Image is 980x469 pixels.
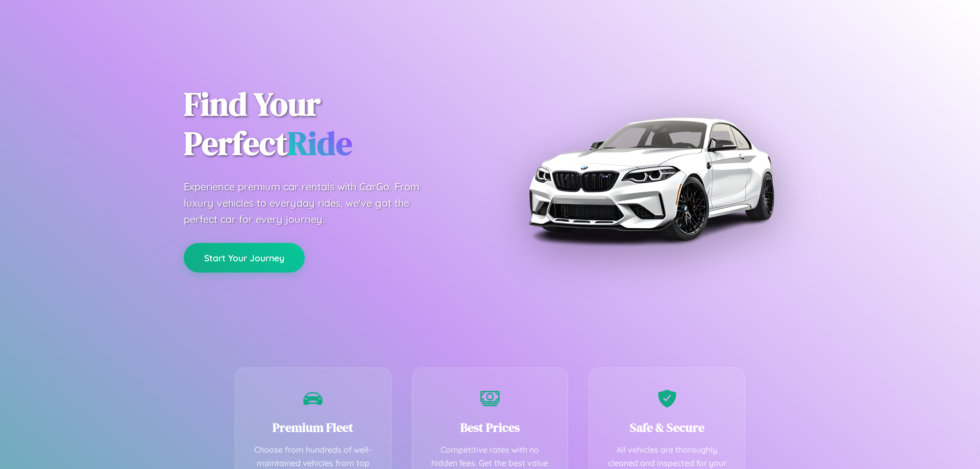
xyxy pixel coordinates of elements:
[287,121,352,165] span: Ride
[184,243,305,273] button: Start Your Journey
[184,179,439,228] p: Experience premium car rentals with CarGo. From luxury vehicles to everyday rides, we've got the ...
[428,419,553,436] h3: Best Prices
[523,51,778,306] img: Premium BMW car rental vehicle
[251,419,376,436] h3: Premium Fleet
[604,419,729,436] h3: Safe & Secure
[184,85,475,163] h1: Find Your Perfect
